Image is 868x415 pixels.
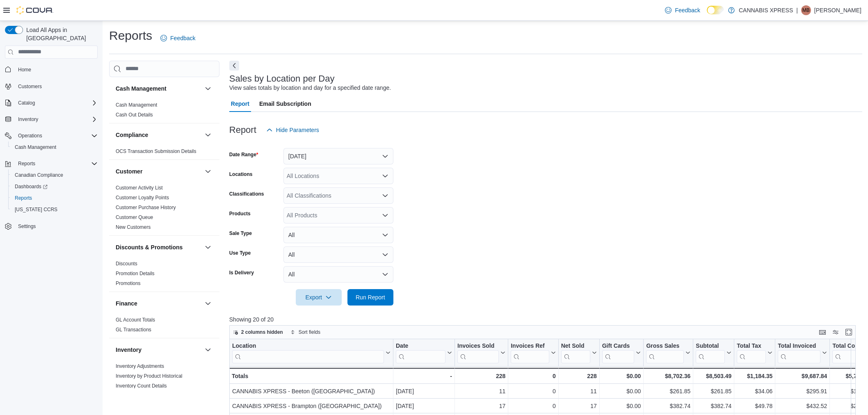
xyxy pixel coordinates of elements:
div: 11 [561,386,597,396]
div: $8,503.49 [696,371,731,381]
label: Date Range [229,151,258,158]
a: Home [15,65,34,75]
div: Net Sold [561,342,590,350]
a: OCS Transaction Submission Details [116,148,196,154]
span: GL Account Totals [116,317,155,323]
div: $0.00 [602,386,641,396]
div: Location [232,342,384,350]
h3: Cash Management [116,84,167,93]
div: Total Invoiced [778,342,820,363]
div: $295.91 [778,386,827,396]
button: Operations [2,130,101,141]
div: Invoices Sold [457,342,499,350]
button: Date [396,342,452,363]
button: Settings [2,220,101,232]
div: Finance [109,315,219,338]
div: Compliance [109,146,219,160]
span: Feedback [170,34,195,42]
button: Cash Management [203,84,213,93]
button: Reports [8,192,101,204]
div: 0 [511,386,555,396]
button: Display options [831,327,841,337]
h1: Reports [109,27,152,44]
p: [PERSON_NAME] [814,5,861,15]
button: Compliance [203,130,213,140]
span: MB [802,5,810,15]
div: Date [396,342,445,350]
span: Email Subscription [259,96,311,112]
div: Maggie Baillargeon [801,5,811,15]
p: | [796,5,798,15]
button: Gross Sales [646,342,690,363]
span: Cash Management [116,102,157,108]
h3: Compliance [116,131,148,139]
span: Promotions [116,280,141,287]
span: Operations [15,131,98,141]
button: Next [229,61,239,71]
button: Operations [15,131,46,141]
span: OCS Transaction Submission Details [116,148,196,155]
button: Open list of options [382,212,388,219]
button: Canadian Compliance [8,169,101,181]
span: 2 columns hidden [241,329,283,335]
a: Cash Out Details [116,112,153,118]
div: Total Tax [737,342,766,363]
button: Invoices Ref [511,342,555,363]
div: 228 [457,371,505,381]
span: Inventory [18,116,38,123]
span: Catalog [15,98,98,108]
a: Customers [15,82,45,91]
a: Customer Queue [116,214,153,220]
div: Invoices Ref [511,342,549,350]
a: GL Account Totals [116,317,155,323]
button: All [283,227,393,243]
div: Net Sold [561,342,590,363]
span: Customer Loyalty Points [116,194,169,201]
div: View sales totals by location and day for a specified date range. [229,84,391,92]
button: Finance [203,299,213,308]
p: CANNABIS XPRESS [739,5,793,15]
a: Inventory Adjustments [116,363,164,369]
label: Products [229,210,251,217]
span: Inventory [15,114,98,124]
h3: Inventory [116,346,142,354]
a: Customer Purchase History [116,205,176,210]
span: Cash Out Details [116,112,153,118]
div: 11 [457,386,505,396]
div: $34.06 [737,386,772,396]
a: Canadian Compliance [11,170,66,180]
div: Invoices Sold [457,342,499,363]
button: Sort fields [287,327,324,337]
button: Keyboard shortcuts [818,327,827,337]
button: 2 columns hidden [230,327,286,337]
button: Enter fullscreen [844,327,854,337]
button: Finance [116,299,201,308]
button: Home [2,64,101,75]
button: [US_STATE] CCRS [8,204,101,215]
span: Cash Management [11,142,98,152]
div: Date [396,342,445,363]
div: [DATE] [396,401,452,411]
div: Location [232,342,384,363]
a: Promotions [116,280,141,286]
div: 228 [561,371,596,381]
input: Dark Mode [707,6,724,14]
span: Settings [15,221,98,231]
div: Cash Management [109,100,219,123]
div: $9,687.84 [778,371,827,381]
span: Inventory by Product Historical [116,373,183,379]
button: Compliance [116,131,201,139]
a: Discounts [116,261,137,267]
label: Locations [229,171,253,178]
span: GL Transactions [116,326,151,333]
div: $432.52 [778,401,827,411]
button: Catalog [2,97,101,109]
span: Dashboards [11,182,98,192]
span: Inventory Adjustments [116,363,164,369]
div: Subtotal [696,342,725,363]
span: Home [15,64,98,75]
a: Inventory Count Details [116,383,167,389]
span: Customers [15,81,98,91]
